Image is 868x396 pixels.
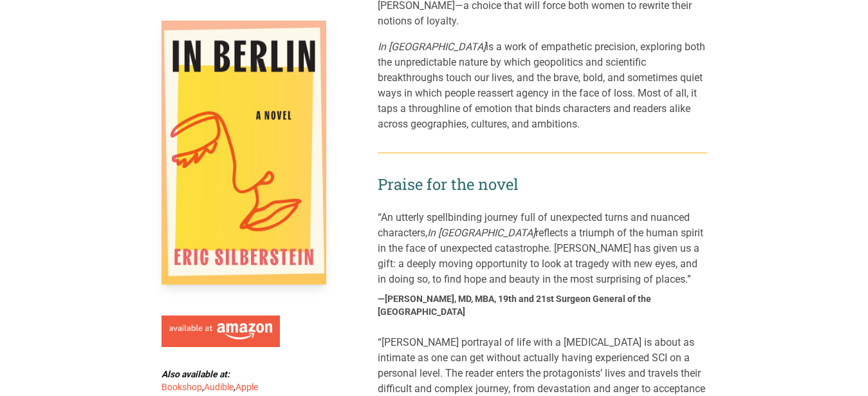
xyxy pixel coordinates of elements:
[162,310,280,348] a: Available at Amazon
[378,41,486,53] i: In [GEOGRAPHIC_DATA]
[169,323,272,340] img: Available at Amazon
[162,369,230,379] b: Also available at:
[427,227,535,239] i: In [GEOGRAPHIC_DATA]
[162,382,202,392] a: Bookshop
[378,292,707,318] cite: —[PERSON_NAME], MD, MBA, 19th and 21st Surgeon General of the [GEOGRAPHIC_DATA]
[378,210,707,287] blockquote: “An utterly spellbinding journey full of unexpected turns and nuanced characters, reflects a triu...
[378,174,707,194] h2: Praise for the novel
[162,21,326,285] img: Cover of In Berlin
[204,382,234,392] a: Audible
[378,39,707,132] p: is a work of empathetic precision, exploring both the unpredictable nature by which geopolitics a...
